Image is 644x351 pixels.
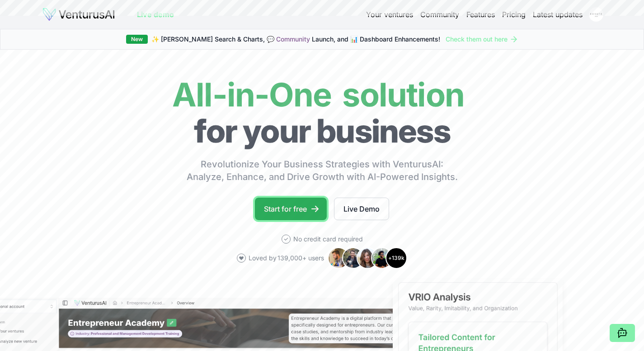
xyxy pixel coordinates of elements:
[357,247,378,269] img: Avatar 3
[255,198,327,220] a: Start for free
[328,247,349,269] img: Avatar 1
[371,247,393,269] img: Avatar 4
[126,35,148,44] div: New
[334,198,389,220] a: Live Demo
[151,35,440,44] span: ✨ [PERSON_NAME] Search & Charts, 💬 Launch, and 📊 Dashboard Enhancements!
[446,35,518,44] a: Check them out here
[342,247,364,269] img: Avatar 2
[276,35,310,43] a: Community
